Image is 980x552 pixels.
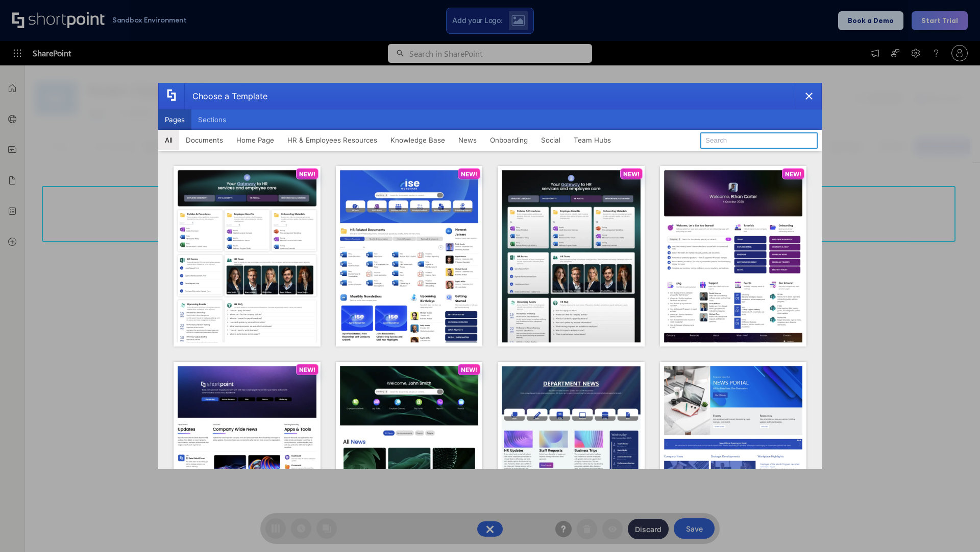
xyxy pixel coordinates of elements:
button: Home Page [230,130,281,150]
button: News [452,130,483,150]
button: Onboarding [483,130,534,150]
button: HR & Employees Resources [281,130,384,150]
button: Sections [191,109,233,130]
iframe: Chat Widget [796,433,980,552]
p: NEW! [299,366,315,374]
p: NEW! [299,170,315,178]
button: Social [534,130,567,150]
p: NEW! [461,170,477,178]
button: Documents [179,130,230,150]
div: template selector [158,83,822,469]
input: Search [700,132,818,149]
button: All [158,130,179,150]
p: NEW! [785,170,801,178]
button: Knowledge Base [384,130,452,150]
div: Choose a Template [184,83,267,109]
button: Team Hubs [567,130,618,150]
p: NEW! [461,366,477,374]
button: Pages [158,109,191,130]
p: NEW! [623,170,640,178]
